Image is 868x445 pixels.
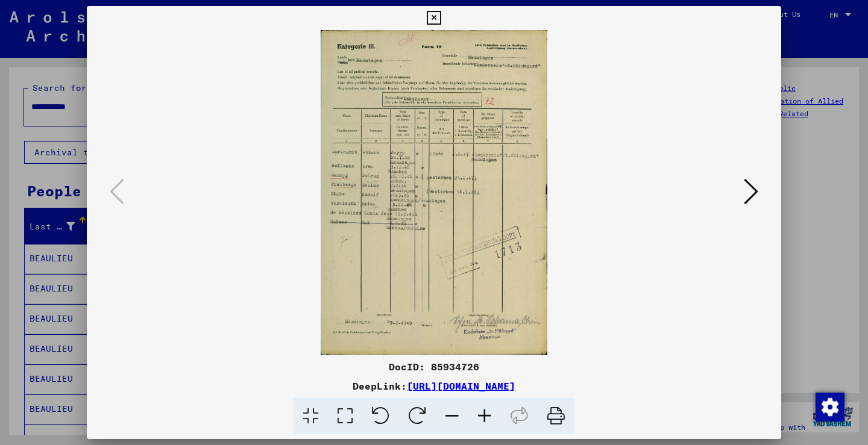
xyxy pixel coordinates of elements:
img: Change consent [816,393,844,422]
div: Change consent [815,392,844,421]
img: 001.jpg [128,30,740,355]
a: [URL][DOMAIN_NAME] [407,380,515,392]
div: DocID: 85934726 [87,359,781,374]
div: DeepLink: [87,379,781,393]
